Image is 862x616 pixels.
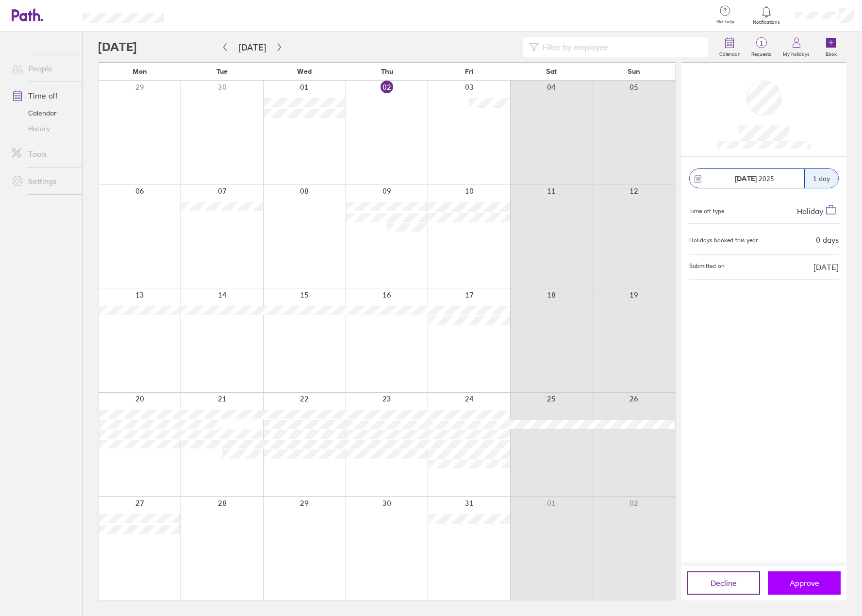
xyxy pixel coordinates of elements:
span: Mon [133,67,147,75]
span: 2025 [735,175,774,183]
label: Book [820,49,843,57]
span: Submitted on [689,263,725,271]
span: [DATE] [813,263,839,271]
a: Settings [4,171,82,191]
a: Time off [4,86,82,105]
span: Approve [790,579,819,587]
label: Calendar [713,49,746,57]
span: Wed [297,67,312,75]
label: My holidays [777,49,815,57]
input: Filter by employee [539,38,702,56]
a: People [4,59,82,78]
button: Approve [768,571,841,595]
span: 1 [746,39,777,47]
a: Book [815,32,846,63]
span: Thu [381,67,393,75]
a: My holidays [777,32,815,63]
button: Decline [687,571,760,595]
a: Calendar [713,32,746,63]
button: [DATE] [231,39,274,55]
span: Fri [465,67,474,75]
div: Holidays booked this year [689,237,758,244]
strong: [DATE] [735,174,757,183]
label: Requests [746,49,777,57]
span: Notifications [751,19,782,25]
div: 0 days [816,235,839,244]
a: Calendar [4,105,82,121]
span: Sat [546,67,557,75]
span: Decline [711,579,737,587]
div: Time off type [689,204,724,216]
a: Notifications [751,5,782,25]
a: History [4,121,82,136]
span: Tue [216,67,228,75]
a: Tools [4,144,82,164]
a: 1Requests [746,32,777,63]
span: Get help [710,19,741,25]
div: 1 day [804,169,838,188]
span: Holiday [797,206,823,216]
span: Sun [628,67,640,75]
